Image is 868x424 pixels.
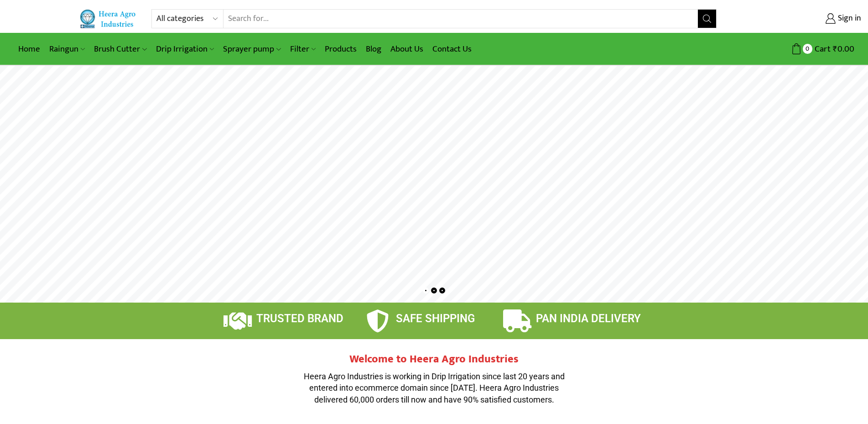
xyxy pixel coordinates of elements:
[151,38,218,60] a: Drip Irrigation
[223,10,697,28] input: Search for...
[45,38,89,60] a: Raingun
[396,312,475,325] span: SAFE SHIPPING
[286,38,320,60] a: Filter
[218,38,285,60] a: Sprayer pump
[698,10,716,28] button: Search button
[89,38,151,60] a: Brush Cutter
[833,42,854,56] bdi: 0.00
[428,38,476,60] a: Contact Us
[14,38,45,60] a: Home
[803,44,812,53] span: 0
[320,38,361,60] a: Products
[536,312,641,325] span: PAN INDIA DELIVERY
[812,43,831,55] span: Cart
[256,312,343,325] span: TRUSTED BRAND
[386,38,428,60] a: About Us
[361,38,386,60] a: Blog
[726,41,854,58] a: 0 Cart ₹0.00
[833,42,837,56] span: ₹
[730,10,861,27] a: Sign in
[297,371,571,406] p: Heera Agro Industries is working in Drip Irrigation since last 20 years and entered into ecommerc...
[836,13,861,25] span: Sign in
[297,353,571,366] h2: Welcome to Heera Agro Industries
